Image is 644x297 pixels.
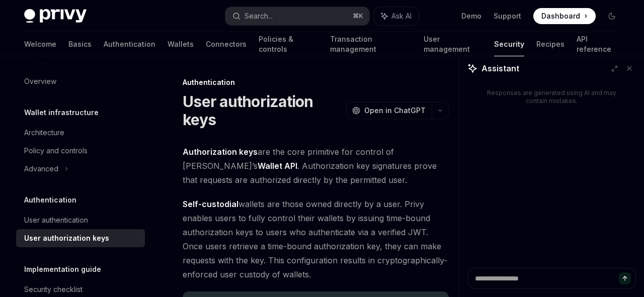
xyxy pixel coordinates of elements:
a: Basics [68,32,92,56]
div: User authentication [24,214,88,226]
a: Wallet API [258,161,297,171]
a: Demo [461,11,481,21]
button: Ask AI [374,7,419,25]
a: Support [494,11,521,21]
button: Send message [619,272,631,284]
strong: Self-custodial [183,199,238,209]
a: Authentication [104,32,155,56]
div: Search... [245,10,273,22]
span: Ask AI [391,11,412,21]
div: Overview [24,75,56,87]
div: Policy and controls [24,145,88,157]
div: Architecture [24,127,64,139]
h1: User authorization keys [183,92,342,129]
h5: Wallet infrastructure [24,107,99,119]
a: Dashboard [533,8,596,24]
a: User authentication [16,211,145,229]
span: ⌘ K [353,12,363,20]
a: User management [424,32,482,56]
a: Architecture [16,124,145,142]
span: are the core primitive for control of [PERSON_NAME]’s . Authorization key signatures prove that r... [183,145,449,187]
div: Security checklist [24,283,83,295]
div: Authentication [183,77,449,87]
a: API reference [577,32,620,56]
a: Security [494,32,524,56]
img: dark logo [24,9,87,23]
a: Wallets [168,32,194,56]
a: Recipes [536,32,565,56]
button: Open in ChatGPT [346,102,432,119]
a: Transaction management [330,32,412,56]
a: User authorization keys [16,229,145,247]
h5: Implementation guide [24,263,101,275]
div: User authorization keys [24,232,109,244]
a: Welcome [24,32,56,56]
span: Assistant [481,62,519,74]
span: Dashboard [541,11,580,21]
div: Advanced [24,163,58,175]
button: Search...⌘K [225,7,369,25]
div: Responses are generated using AI and may contain mistakes. [484,89,620,105]
span: Open in ChatGPT [364,106,426,116]
a: Authorization keys [183,147,258,157]
h5: Authentication [24,194,76,206]
a: Policies & controls [259,32,318,56]
a: Policy and controls [16,142,145,160]
a: Connectors [206,32,247,56]
span: wallets are those owned directly by a user. Privy enables users to fully control their wallets by... [183,197,449,281]
a: Overview [16,72,145,90]
button: Toggle dark mode [604,8,620,24]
